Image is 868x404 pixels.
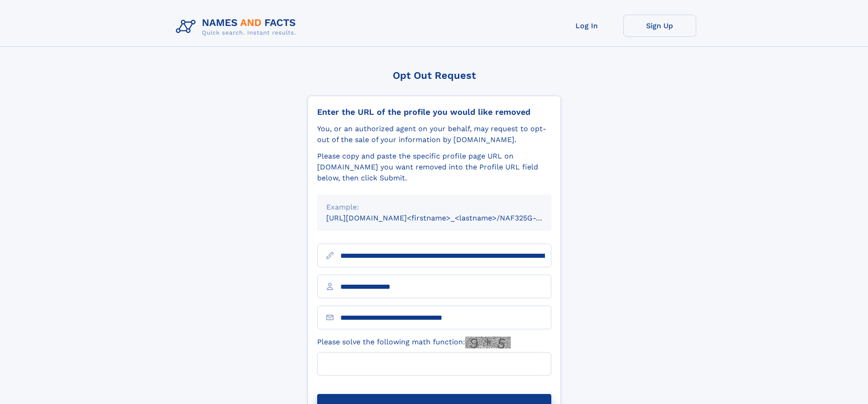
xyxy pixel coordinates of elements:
[550,15,623,37] a: Log In
[317,123,551,145] div: You, or an authorized agent on your behalf, may request to opt-out of the sale of your informatio...
[308,70,561,81] div: Opt Out Request
[317,151,551,184] div: Please copy and paste the specific profile page URL on [DOMAIN_NAME] you want removed into the Pr...
[326,214,569,222] small: [URL][DOMAIN_NAME]<firstname>_<lastname>/NAF325G-xxxxxxxx
[317,107,551,117] div: Enter the URL of the profile you would like removed
[623,15,696,37] a: Sign Up
[326,202,542,213] div: Example:
[172,15,303,39] img: Logo Names and Facts
[317,337,511,348] label: Please solve the following math function:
